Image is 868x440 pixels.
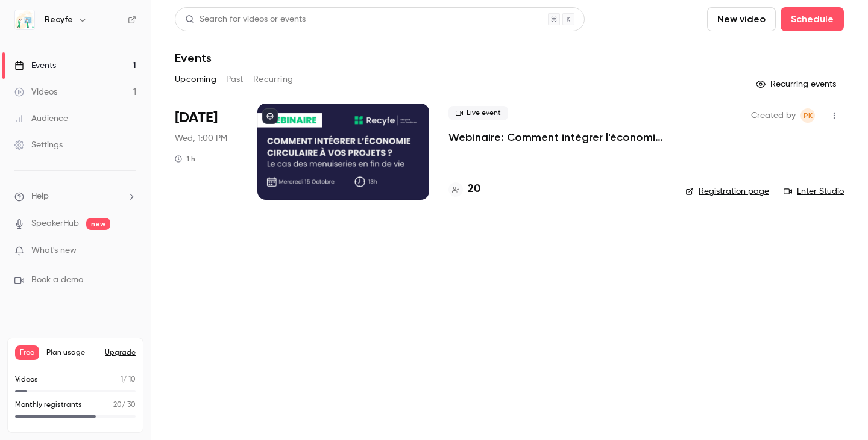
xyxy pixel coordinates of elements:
h1: Events [175,51,212,65]
p: Videos [15,374,38,385]
span: Wed, 1:00 PM [175,132,227,144]
div: Audience [14,113,68,125]
button: Schedule [781,7,844,31]
a: Enter Studio [784,185,844,197]
span: 1 [121,376,123,383]
h4: 20 [468,181,480,197]
span: What's new [31,244,77,257]
div: 1 h [175,154,195,164]
div: Settings [14,139,63,151]
p: / 30 [113,400,136,411]
button: Upcoming [175,70,216,89]
span: Pauline KATCHAVENDA [800,108,815,123]
span: Book a demo [31,274,83,287]
span: 20 [113,401,122,409]
span: [DATE] [175,108,218,128]
a: Registration page [685,185,769,197]
span: PK [804,108,813,123]
a: 20 [448,181,480,197]
span: Live event [448,106,508,120]
li: help-dropdown-opener [14,190,136,203]
p: Monthly registrants [15,400,82,411]
button: Past [226,70,244,89]
button: Recurring [253,70,294,89]
span: Free [15,345,39,360]
a: Webinaire: Comment intégrer l'économie circulaire dans vos projets ? [448,130,666,144]
div: Search for videos or events [185,13,306,26]
div: Oct 15 Wed, 1:00 PM (Europe/Paris) [175,104,238,200]
a: SpeakerHub [31,217,79,230]
button: New video [707,7,776,31]
span: Help [31,190,49,203]
span: Plan usage [46,348,98,358]
div: Videos [14,86,57,98]
button: Upgrade [105,348,136,358]
span: new [86,218,110,230]
p: / 10 [121,374,136,385]
img: Recyfe [15,10,34,29]
div: Events [14,60,56,72]
button: Recurring events [750,75,844,94]
h6: Recyfe [45,14,73,26]
span: Created by [751,108,796,123]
